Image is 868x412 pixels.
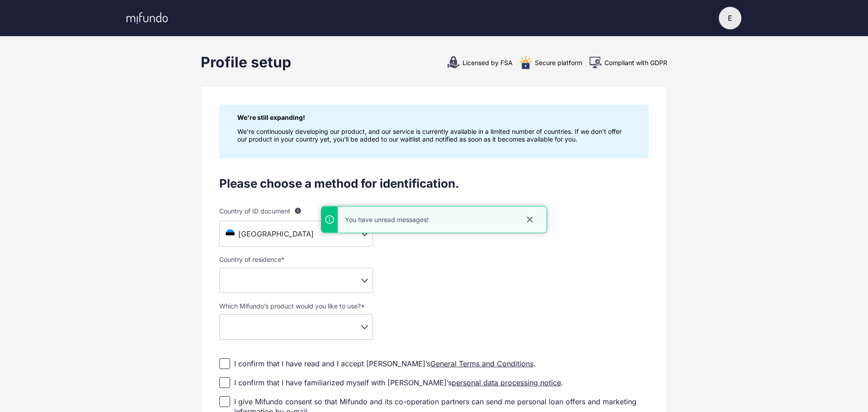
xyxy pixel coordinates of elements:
[452,378,561,387] a: personal data processing notice
[237,128,631,143] p: We're continuously developing our product, and our service is currently available in a limited nu...
[219,302,373,310] label: Which Mifundo’s product would you like to use? *
[519,56,533,69] img: security.55d3347b7bf33037bdb2441a2aa85556.svg
[219,176,649,191] div: Please choose a method for identification.
[447,56,513,69] div: Licensed by FSA
[219,314,373,340] div: ​
[224,227,236,240] img: ee.svg
[338,215,524,224] div: You have unread messages!
[219,221,373,246] div: [GEOGRAPHIC_DATA]
[237,114,305,121] strong: We're still expanding!
[219,205,373,216] label: Country of ID document
[589,56,602,69] img: Aa19ndU2qA+pwAAAABJRU5ErkJggg==
[238,229,314,238] span: [GEOGRAPHIC_DATA]
[447,56,460,69] img: 7+JCiAginYKlSyhdkmFEBJyNkqRC0NBwvU0pAWCqCExFYhiwxSZavwWUEBlBg91RYYdCy0anPhXwIFUBEunFtYQTLLoKfhXsj...
[234,378,563,388] div: I confirm that I have familiarized myself with [PERSON_NAME]’s .
[519,56,582,69] div: Secure platform
[719,7,741,29] button: E
[430,359,533,368] a: General Terms and Conditions
[219,268,373,293] div: ​
[219,256,373,263] label: Country of residence *
[201,53,291,71] div: Profile setup
[234,359,536,369] div: I confirm that I have read and I accept [PERSON_NAME]’s .
[589,56,667,69] div: Compliant with GDPR
[524,214,536,226] button: close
